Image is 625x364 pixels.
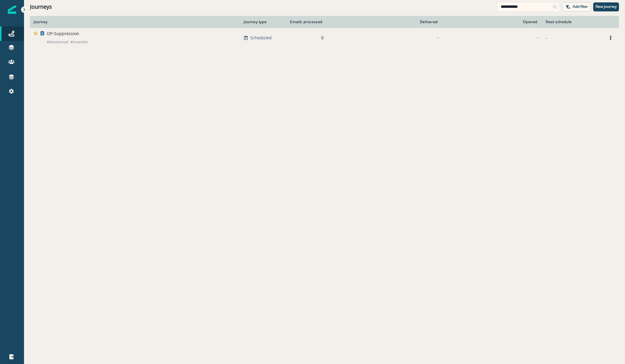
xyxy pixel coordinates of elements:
div: Journey type [244,20,282,24]
div: 0 [289,35,324,41]
p: Scheduled [250,35,272,41]
div: Opened [446,20,539,24]
a: OP-Suppression#donotemail#smartlistScheduled0---Options [30,28,619,47]
div: Delivered [331,20,439,24]
p: Add filter [573,5,588,9]
div: Journey [34,20,237,24]
div: Next schedule [546,20,599,24]
div: Emails processed [289,20,324,24]
p: # donotemail [47,39,68,45]
h1: Journeys [30,4,52,10]
button: Add filter [562,2,591,11]
button: New journey [593,2,619,11]
p: New journey [596,5,617,9]
div: - [446,35,539,41]
div: - [331,35,439,41]
p: OP-Suppression [47,31,79,37]
p: - [546,35,599,41]
img: Inflection [8,5,16,14]
p: # smartlist [71,39,88,45]
button: Options [606,33,615,42]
